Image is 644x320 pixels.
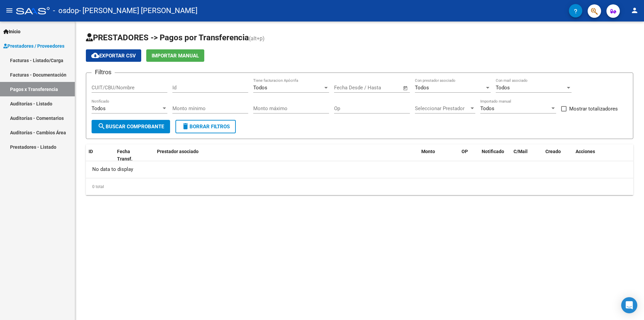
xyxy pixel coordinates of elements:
[181,122,190,130] mat-icon: delete
[5,6,13,14] mat-icon: menu
[576,149,595,154] span: Acciones
[98,124,164,130] span: Buscar Comprobante
[511,144,543,167] datatable-header-cell: C/Mail
[3,28,20,35] span: Inicio
[117,149,132,162] span: Fecha Transf.
[462,149,468,154] span: OP
[53,3,79,18] span: - osdop
[86,33,249,42] span: PRESTADORES -> Pagos por Transferencia
[86,178,633,195] div: 0 total
[253,85,267,91] span: Todos
[415,105,469,111] span: Seleccionar Prestador
[631,6,639,14] mat-icon: person
[543,144,573,167] datatable-header-cell: Creado
[3,42,64,50] span: Prestadores / Proveedores
[514,149,528,154] span: C/Mail
[367,85,400,91] input: Fecha fin
[334,85,361,91] input: Fecha inicio
[181,124,230,130] span: Borrar Filtros
[459,144,479,167] datatable-header-cell: OP
[421,149,435,154] span: Monto
[86,49,141,62] button: Exportar CSV
[91,51,99,59] mat-icon: cloud_download
[480,105,494,111] span: Todos
[419,144,459,167] datatable-header-cell: Monto
[92,105,106,111] span: Todos
[482,149,504,154] span: Notificado
[402,84,410,92] button: Open calendar
[89,149,93,154] span: ID
[573,144,633,167] datatable-header-cell: Acciones
[496,85,510,91] span: Todos
[98,122,106,130] mat-icon: search
[91,53,136,59] span: Exportar CSV
[79,3,198,18] span: - [PERSON_NAME] [PERSON_NAME]
[175,120,236,133] button: Borrar Filtros
[479,144,511,167] datatable-header-cell: Notificado
[146,49,204,62] button: Importar Manual
[545,149,561,154] span: Creado
[114,144,145,167] datatable-header-cell: Fecha Transf.
[86,144,114,167] datatable-header-cell: ID
[152,53,199,59] span: Importar Manual
[415,85,429,91] span: Todos
[569,105,618,113] span: Mostrar totalizadores
[157,149,199,154] span: Prestador asociado
[86,161,633,178] div: No data to display
[249,35,265,42] span: (alt+p)
[621,297,637,313] div: Open Intercom Messenger
[92,120,170,133] button: Buscar Comprobante
[154,144,419,167] datatable-header-cell: Prestador asociado
[92,67,115,77] h3: Filtros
